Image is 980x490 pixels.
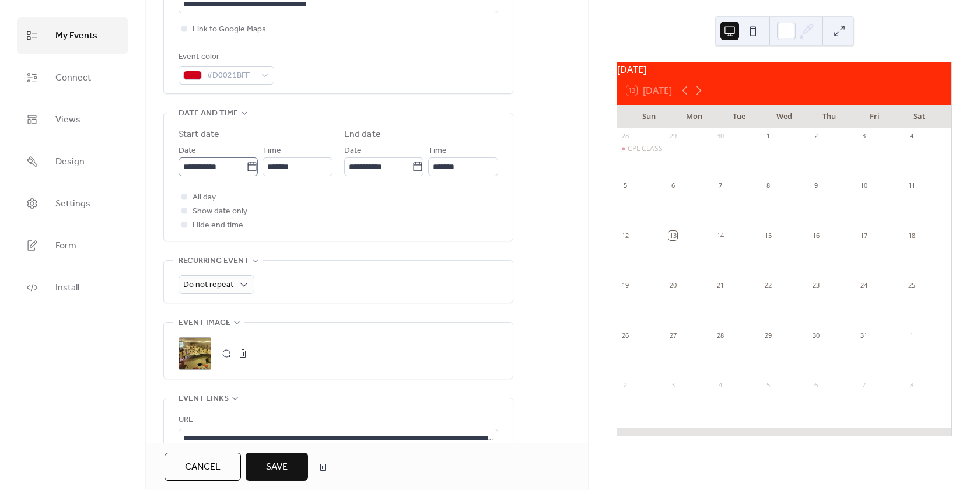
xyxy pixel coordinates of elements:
[807,105,852,128] div: Thu
[716,380,725,389] div: 4
[192,205,247,219] span: Show date only
[178,50,272,64] div: Event color
[716,331,725,339] div: 28
[344,144,362,158] span: Date
[183,277,233,293] span: Do not repeat
[344,128,381,142] div: End date
[668,380,677,389] div: 3
[764,132,773,141] div: 1
[764,231,773,240] div: 15
[907,132,916,141] div: 4
[907,331,916,339] div: 1
[178,413,496,427] div: URL
[764,380,773,389] div: 5
[178,128,219,142] div: Start date
[206,69,256,83] span: #D0021BFF
[668,132,677,141] div: 29
[668,181,677,190] div: 6
[859,380,868,389] div: 7
[621,181,629,190] div: 5
[764,181,773,190] div: 8
[55,111,80,129] span: Views
[716,231,725,240] div: 14
[164,453,241,481] button: Cancel
[626,105,671,128] div: Sun
[55,237,76,256] span: Form
[55,279,79,297] span: Install
[671,105,716,128] div: Mon
[621,380,629,389] div: 2
[55,195,90,213] span: Settings
[907,380,916,389] div: 8
[811,132,820,141] div: 2
[897,105,942,128] div: Sat
[762,105,807,128] div: Wed
[668,231,677,240] div: 13
[55,69,91,87] span: Connect
[907,281,916,290] div: 25
[621,231,629,240] div: 12
[617,144,665,154] div: CPL CLASS
[17,269,128,306] a: Install
[55,27,97,45] span: My Events
[192,219,243,233] span: Hide end time
[185,460,220,474] span: Cancel
[811,231,820,240] div: 16
[907,181,916,190] div: 11
[811,331,820,339] div: 30
[178,316,230,330] span: Event image
[17,17,128,54] a: My Events
[178,337,211,370] div: ;
[178,392,229,406] span: Event links
[811,281,820,290] div: 23
[621,281,629,290] div: 19
[716,281,725,290] div: 21
[192,191,216,205] span: All day
[178,254,249,268] span: Recurring event
[811,380,820,389] div: 6
[716,132,725,141] div: 30
[246,453,308,481] button: Save
[17,185,128,222] a: Settings
[628,144,663,154] div: CPL CLASS
[859,331,868,339] div: 31
[192,23,266,37] span: Link to Google Maps
[17,60,128,96] a: Connect
[17,101,128,138] a: Views
[17,143,128,180] a: Design
[859,281,868,290] div: 24
[764,281,773,290] div: 22
[668,331,677,339] div: 27
[668,281,677,290] div: 20
[764,331,773,339] div: 29
[178,144,196,158] span: Date
[55,153,85,171] span: Design
[716,181,725,190] div: 7
[617,62,951,76] div: [DATE]
[811,181,820,190] div: 9
[859,231,868,240] div: 17
[428,144,447,158] span: Time
[621,132,629,141] div: 28
[859,181,868,190] div: 10
[859,132,868,141] div: 3
[852,105,897,128] div: Fri
[17,228,128,264] a: Form
[178,107,238,121] span: Date and time
[907,231,916,240] div: 18
[717,105,762,128] div: Tue
[262,144,281,158] span: Time
[266,460,288,474] span: Save
[621,331,629,339] div: 26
